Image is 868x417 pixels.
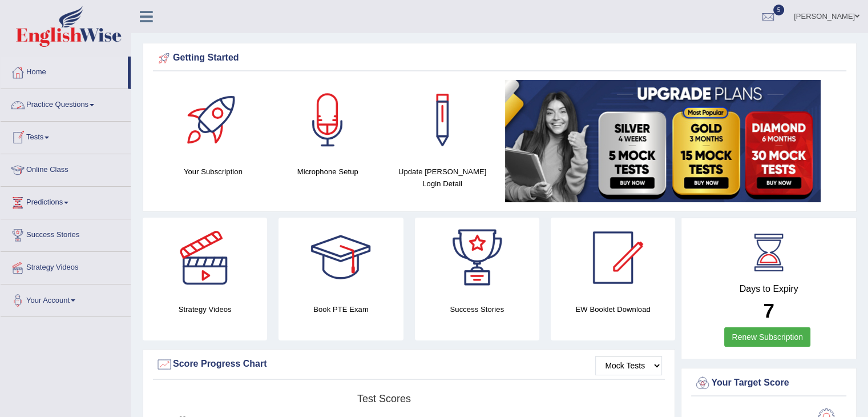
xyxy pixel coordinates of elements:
img: small5.jpg [505,80,821,202]
a: Tests [1,122,131,150]
div: Your Target Score [694,375,843,392]
h4: Microphone Setup [276,166,380,178]
a: Success Stories [1,219,131,248]
tspan: Test scores [357,393,411,404]
h4: Your Subscription [162,166,265,178]
a: Renew Subscription [724,327,810,347]
a: Home [1,57,128,85]
h4: Update [PERSON_NAME] Login Detail [391,166,494,190]
a: Practice Questions [1,89,131,118]
h4: Strategy Videos [143,303,267,315]
a: Online Class [1,154,131,183]
div: Getting Started [156,50,843,67]
div: Score Progress Chart [156,356,662,373]
span: 5 [773,5,785,15]
h4: EW Booklet Download [551,303,675,315]
b: 7 [763,299,774,322]
a: Your Account [1,284,131,313]
h4: Success Stories [415,303,539,315]
a: Strategy Videos [1,252,131,280]
a: Predictions [1,187,131,215]
h4: Book PTE Exam [278,303,403,315]
h4: Days to Expiry [694,284,843,294]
